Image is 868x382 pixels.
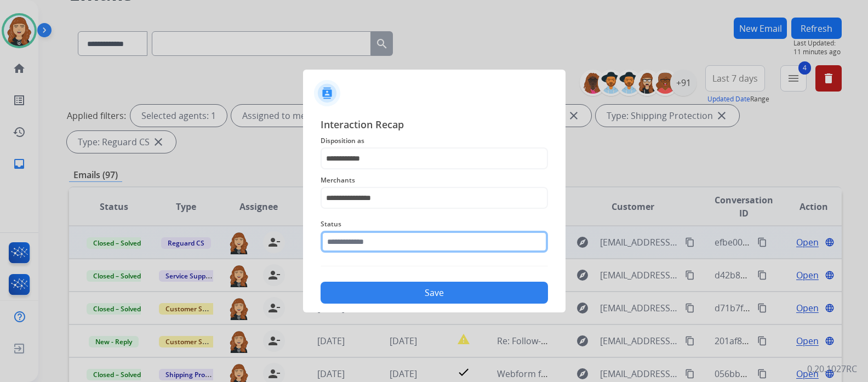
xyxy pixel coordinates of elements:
button: Save [321,282,548,304]
span: Merchants [321,174,548,187]
span: Disposition as [321,134,548,147]
p: 0.20.1027RC [807,362,857,375]
img: contact-recap-line.svg [321,266,548,266]
img: contactIcon [314,80,340,106]
span: Interaction Recap [321,117,548,134]
span: Status [321,218,548,231]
